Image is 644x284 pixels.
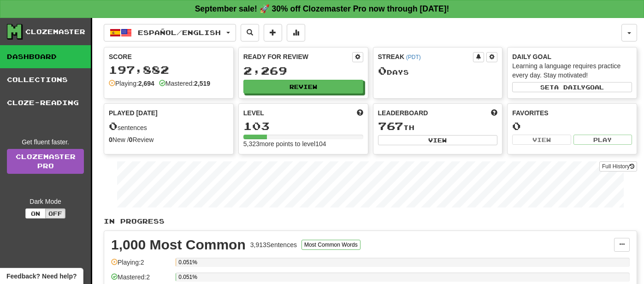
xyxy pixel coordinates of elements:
strong: 0 [109,136,112,143]
button: On [25,208,46,219]
div: Day s [378,65,498,77]
div: Clozemaster [25,27,85,36]
div: New / Review [109,135,229,144]
button: View [378,135,498,145]
div: Daily Goal [512,52,632,61]
span: Español / English [138,29,221,36]
div: th [378,120,498,132]
div: Streak [378,52,473,61]
button: Full History [599,161,637,172]
button: Search sentences [241,24,259,41]
span: a daily [554,84,585,90]
div: 5,323 more points to level 104 [243,139,363,148]
a: ClozemasterPro [7,149,84,174]
div: Favorites [512,108,632,118]
div: Ready for Review [243,52,352,61]
strong: 2,694 [138,80,154,87]
div: Score [109,52,229,61]
span: 767 [378,119,403,132]
div: Learning a language requires practice every day. Stay motivated! [512,61,632,80]
button: Review [243,80,363,94]
button: Most Common Words [301,240,360,250]
button: Add sentence to collection [264,24,282,41]
strong: September sale! 🚀 30% off Clozemaster Pro now through [DATE]! [195,4,449,13]
strong: 2,519 [194,80,210,87]
span: This week in points, UTC [491,108,497,118]
div: Get fluent faster. [7,137,84,147]
button: View [512,135,571,145]
span: Level [243,108,264,118]
button: Seta dailygoal [512,82,632,92]
span: Open feedback widget [6,272,77,281]
span: 0 [109,119,118,132]
span: 0 [378,64,387,77]
button: Off [45,208,65,219]
div: Playing: 2 [111,258,171,273]
button: Español/English [104,24,236,41]
div: 103 [243,120,363,132]
div: Dark Mode [7,197,84,206]
div: 2,269 [243,65,363,77]
strong: 0 [129,136,133,143]
div: 197,882 [109,64,229,76]
div: 1,000 Most Common [111,238,246,252]
div: 0 [512,120,632,132]
div: sentences [109,120,229,132]
div: 3,913 Sentences [250,240,297,249]
span: Played [DATE] [109,108,158,118]
button: Play [573,135,632,145]
span: Leaderboard [378,108,428,118]
span: Score more points to level up [357,108,363,118]
button: More stats [287,24,305,41]
a: (PDT) [406,54,421,60]
p: In Progress [104,217,637,226]
div: Playing: [109,79,154,88]
div: Mastered: [159,79,210,88]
